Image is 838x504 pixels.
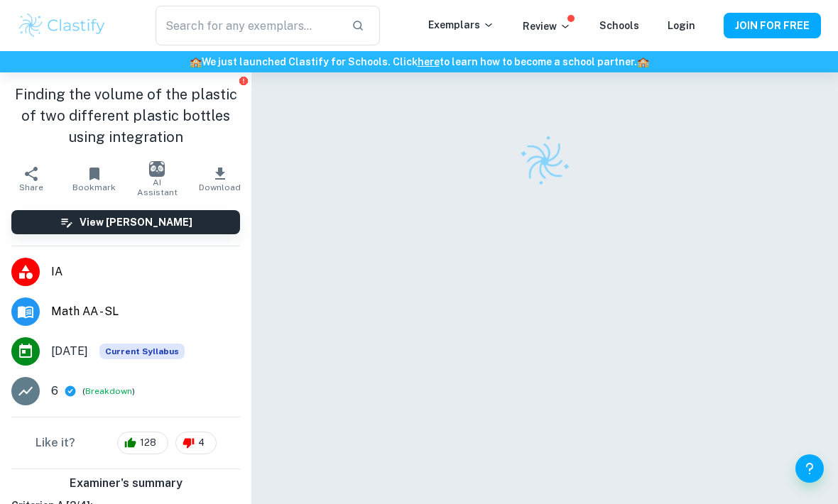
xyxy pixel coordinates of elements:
span: Math AA - SL [51,303,240,320]
p: Exemplars [428,17,494,33]
button: Download [189,159,252,199]
button: AI Assistant [126,159,189,199]
span: 128 [132,436,164,450]
img: AI Assistant [149,161,165,177]
span: Current Syllabus [99,344,185,359]
button: View [PERSON_NAME] [11,210,240,234]
input: Search for any exemplars... [156,6,340,45]
div: 4 [175,432,217,454]
p: 6 [51,383,58,400]
span: 🏫 [190,56,202,67]
img: Clastify logo [17,11,107,40]
div: This exemplar is based on the current syllabus. Feel free to refer to it for inspiration/ideas wh... [99,344,185,359]
span: AI Assistant [134,177,180,197]
button: Bookmark [63,159,126,199]
span: 🏫 [637,56,649,67]
h6: Like it? [36,434,75,451]
span: [DATE] [51,343,88,360]
img: Clastify logo [511,127,579,196]
h6: View [PERSON_NAME] [80,214,192,230]
span: ( ) [82,385,135,398]
span: IA [51,263,240,280]
button: JOIN FOR FREE [724,13,821,38]
a: Login [668,20,695,31]
button: Breakdown [85,385,132,398]
h1: Finding the volume of the plastic of two different plastic bottles using integration [11,84,240,148]
a: Schools [599,20,639,31]
button: Report issue [238,75,249,86]
h6: We just launched Clastify for Schools. Click to learn how to become a school partner. [3,54,835,70]
span: Download [199,182,241,192]
div: 128 [117,432,168,454]
span: Share [19,182,43,192]
p: Review [523,18,571,34]
h6: Examiner's summary [6,475,246,492]
button: Help and Feedback [795,454,824,483]
span: Bookmark [72,182,116,192]
span: 4 [190,436,212,450]
a: here [418,56,440,67]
